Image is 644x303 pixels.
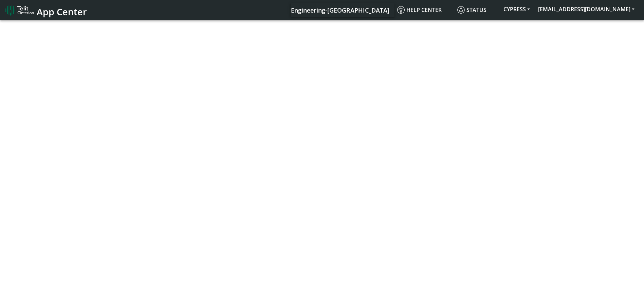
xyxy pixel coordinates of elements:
[5,5,34,16] img: logo-telit-cinterion-gw-new.png
[499,3,534,15] button: CYPRESS
[37,5,87,18] span: App Center
[394,3,455,17] a: Help center
[291,3,389,17] a: Your current platform instance
[291,6,389,14] span: Engineering-[GEOGRAPHIC_DATA]
[455,3,499,17] a: Status
[457,6,486,14] span: Status
[397,6,442,14] span: Help center
[397,6,405,14] img: knowledge.svg
[534,3,639,15] button: [EMAIL_ADDRESS][DOMAIN_NAME]
[457,6,465,14] img: status.svg
[5,3,86,17] a: App Center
